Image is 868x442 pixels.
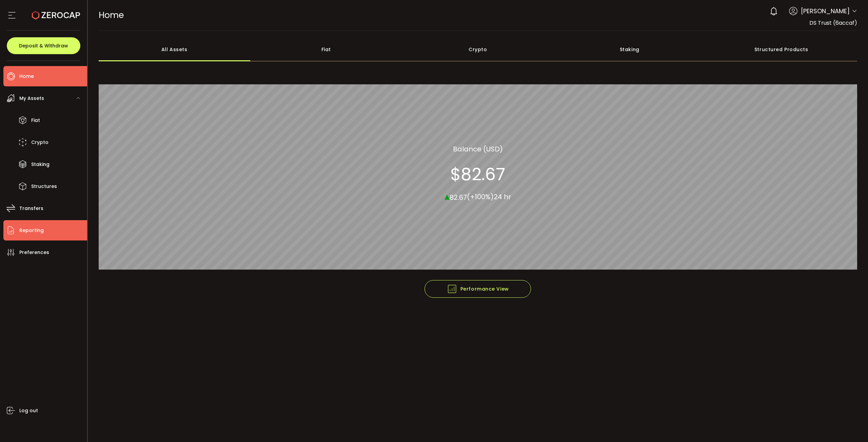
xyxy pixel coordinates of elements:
span: Performance View [447,284,509,294]
span: Structures [31,182,57,191]
div: Fiat [250,38,402,61]
span: Fiat [31,115,40,125]
span: 82.67 [450,192,467,202]
span: Preferences [19,248,49,257]
div: Crypto [402,38,554,61]
span: Home [19,71,34,81]
span: Log out [19,406,38,416]
span: Home [99,9,124,21]
span: Staking [31,160,50,169]
span: ▴ [445,189,450,203]
button: Deposit & Withdraw [7,37,80,54]
div: Structured Products [706,38,857,61]
button: Performance View [425,280,531,298]
span: Deposit & Withdraw [19,43,68,48]
span: Reporting [19,226,44,235]
div: Staking [554,38,706,61]
section: $82.67 [450,164,505,184]
span: Transfers [19,204,43,213]
section: Balance (USD) [453,144,503,154]
span: (+100%) [467,192,494,202]
span: 24 hr [494,192,511,202]
span: My Assets [19,93,44,103]
span: DS Trust (6accaf) [809,19,857,27]
div: All Assets [99,38,251,61]
span: Crypto [31,138,48,147]
span: [PERSON_NAME] [801,6,850,16]
iframe: Chat Widget [834,409,868,442]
